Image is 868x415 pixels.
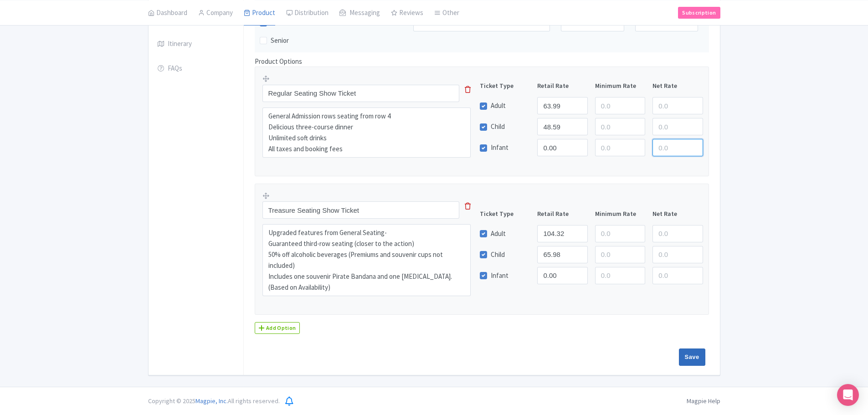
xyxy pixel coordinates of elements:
[595,139,645,156] input: 0.0
[649,209,706,219] div: Net Rate
[491,143,508,153] label: Infant
[149,31,243,57] a: Itinerary
[149,56,243,82] a: FAQs
[652,225,703,242] input: 0.0
[679,348,705,366] input: Save
[262,224,471,296] textarea: Upgraded features from General Seating- Guaranteed third-row seating (closer to the action) 50% o...
[595,118,645,135] input: 0.0
[591,209,649,219] div: Minimum Rate
[652,118,703,135] input: 0.0
[249,56,714,334] div: Product Options
[537,118,587,135] input: 0.0
[595,246,645,263] input: 0.0
[491,250,505,260] label: Child
[595,97,645,114] input: 0.0
[534,209,591,219] div: Retail Rate
[255,322,300,334] a: Add Option
[491,101,506,111] label: Adult
[262,85,460,102] input: Option Name
[195,397,228,405] span: Magpie, Inc.
[271,36,289,46] label: Senior
[534,81,591,91] div: Retail Rate
[262,201,460,219] input: Option Name
[143,396,285,406] div: Copyright © 2025 All rights reserved.
[595,267,645,284] input: 0.0
[537,97,587,114] input: 0.0
[537,139,587,156] input: 0.0
[595,225,645,242] input: 0.0
[652,97,703,114] input: 0.0
[537,225,587,242] input: 0.0
[262,108,471,158] textarea: General Admission rows seating from row 4 Delicious three-course dinner Unlimited soft drinks All...
[652,246,703,263] input: 0.0
[649,81,706,91] div: Net Rate
[476,81,534,91] div: Ticket Type
[652,267,703,284] input: 0.0
[491,229,506,239] label: Adult
[537,246,587,263] input: 0.0
[652,139,703,156] input: 0.0
[537,267,587,284] input: 0.0
[678,6,720,18] a: Subscription
[591,81,649,91] div: Minimum Rate
[687,397,720,405] a: Magpie Help
[837,384,859,406] div: Open Intercom Messenger
[491,271,508,281] label: Infant
[476,209,534,219] div: Ticket Type
[491,122,505,132] label: Child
